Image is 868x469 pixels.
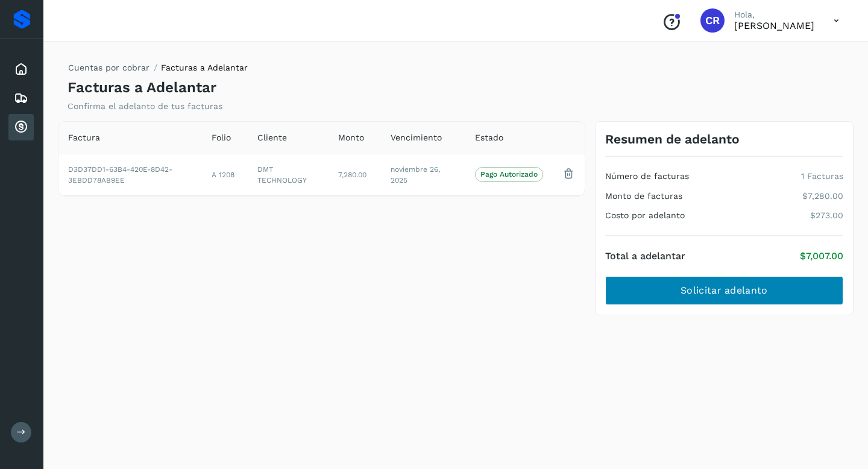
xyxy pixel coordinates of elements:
[734,10,814,20] p: Hola,
[475,131,503,144] span: Estado
[161,63,248,72] span: Facturas a Adelantar
[338,171,366,179] span: 7,280.00
[605,210,685,221] h4: Costo por adelanto
[212,131,231,144] span: Folio
[68,79,216,96] h4: Facturas a Adelantar
[68,63,149,72] a: Cuentas por cobrar
[802,191,843,201] p: $7,280.00
[800,250,843,262] p: $7,007.00
[801,171,843,181] p: 1 Facturas
[68,101,222,112] p: Confirma el adelanto de tus facturas
[681,284,767,297] span: Solicitar adelanto
[202,154,248,195] td: A 1208
[68,131,100,144] span: Factura
[338,131,364,144] span: Monto
[605,131,740,146] h3: Resumen de adelanto
[391,165,440,184] span: noviembre 26, 2025
[391,131,442,144] span: Vencimiento
[605,191,682,201] h4: Monto de facturas
[58,154,202,195] td: D3D37DD1-63B4-420E-8D42-3EBDD78AB9EE
[68,61,248,79] nav: breadcrumb
[810,210,843,221] p: $273.00
[734,20,814,31] p: CARLOS RODOLFO BELLI PEDRAZA
[257,131,287,144] span: Cliente
[480,170,538,178] p: Pago Autorizado
[248,154,328,195] td: DMT TECHNOLOGY
[8,56,34,83] div: Inicio
[605,276,843,305] button: Solicitar adelanto
[605,171,689,181] h4: Número de facturas
[605,250,685,262] h4: Total a adelantar
[8,114,34,140] div: Cuentas por cobrar
[8,85,34,112] div: Embarques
